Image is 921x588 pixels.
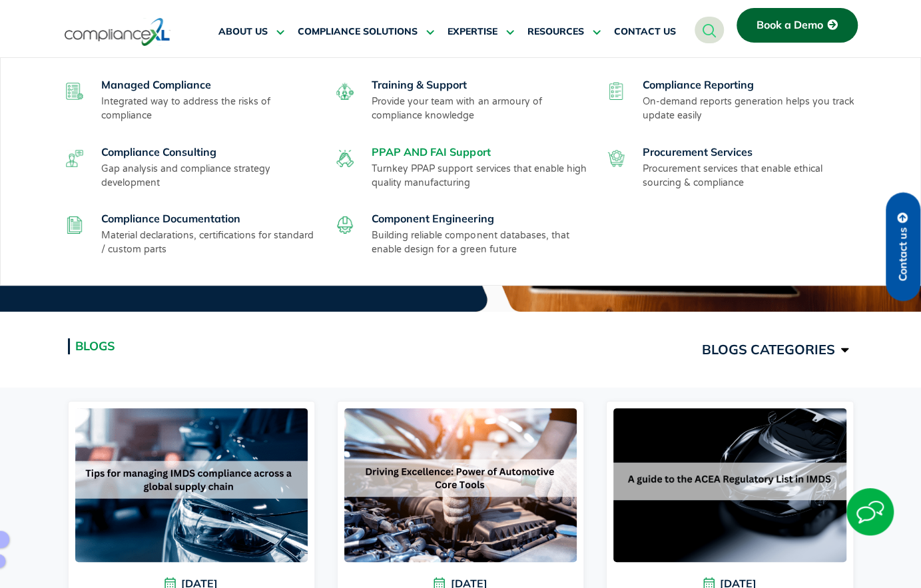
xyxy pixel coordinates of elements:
span: ABOUT US [218,26,268,38]
a: Contact us [886,192,920,301]
span: COMPLIANCE SOLUTIONS [298,26,418,38]
a: Book a Demo [737,8,858,43]
img: managed-compliance.svg [66,83,83,100]
span: Book a Demo [757,19,823,31]
img: training-support.svg [336,83,354,100]
a: Compliance Documentation [101,212,240,225]
img: logo-one.svg [65,17,170,47]
p: Building reliable component databases, that enable design for a green future [372,228,589,256]
img: component-engineering.svg [336,216,354,234]
span: EXPERTISE [448,26,497,38]
img: procurement-services.svg [607,150,625,167]
a: Compliance Consulting [101,145,216,158]
a: navsearch-button [695,17,724,43]
p: Integrated way to address the risks of compliance [101,95,319,123]
p: Material declarations, certifications for standard / custom parts [101,228,319,256]
a: COMPLIANCE SOLUTIONS [298,16,434,48]
span: RESOURCES [527,26,584,38]
span: Contact us [897,227,909,281]
h2: Blogs [75,338,454,354]
a: ABOUT US [218,16,284,48]
p: Provide your team with an armoury of compliance knowledge [372,95,589,123]
p: Procurement services that enable ethical sourcing & compliance [643,162,860,190]
span: CONTACT US [614,26,676,38]
a: PPAP AND FAI Support [372,145,490,158]
a: Procurement Services [643,145,753,158]
img: compliance-reporting.svg [607,83,625,100]
p: Turnkey PPAP support services that enable high quality manufacturing [372,162,589,190]
a: EXPERTISE [448,16,514,48]
img: Start Chat [846,488,894,535]
a: Managed Compliance [101,78,211,91]
a: RESOURCES [527,16,601,48]
a: Component Engineering [372,212,493,225]
p: On-demand reports generation helps you track update easily [643,95,860,123]
p: Gap analysis and compliance strategy development [101,162,319,190]
a: CONTACT US [614,16,676,48]
img: compliance-consulting.svg [66,150,83,167]
img: compliance-documentation.svg [66,216,83,234]
img: ppaf-fai.svg [336,150,354,167]
a: Training & Support [372,78,467,91]
a: BLOGS CATEGORIES [693,332,860,368]
a: Compliance Reporting [643,78,754,91]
